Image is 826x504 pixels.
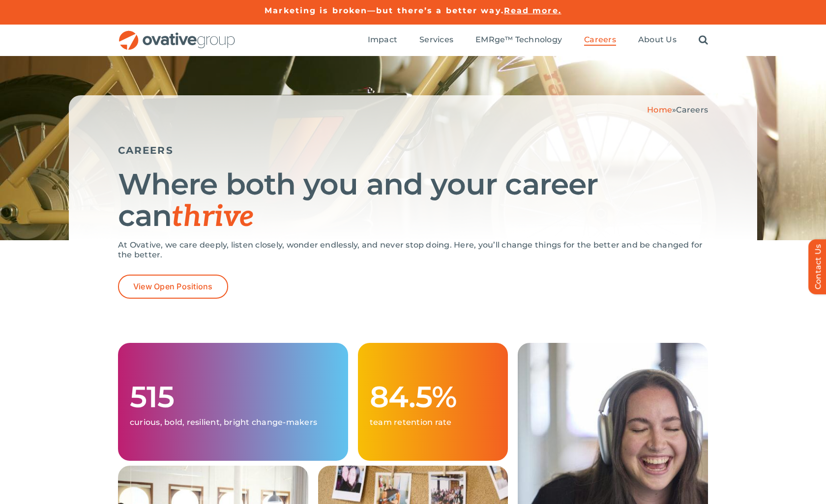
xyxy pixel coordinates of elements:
[584,35,616,46] a: Careers
[130,381,336,413] h1: 515
[118,29,236,39] a: OG_Full_horizontal_RGB
[370,418,496,427] p: team retention rate
[419,35,453,45] span: Services
[118,144,708,156] h5: CAREERS
[638,35,677,46] a: About Us
[172,199,254,235] span: thrive
[265,6,504,15] a: Marketing is broken—but there’s a better way.
[638,35,677,45] span: About Us
[475,35,562,45] span: EMRge™ Technology
[118,275,228,299] a: View Open Positions
[647,105,708,114] span: »
[475,35,562,46] a: EMRge™ Technology
[419,35,453,46] a: Services
[118,240,708,260] p: At Ovative, we care deeply, listen closely, wonder endlessly, and never stop doing. Here, you’ll ...
[699,35,708,46] a: Search
[368,25,708,56] nav: Menu
[647,105,672,114] a: Home
[130,418,336,427] p: curious, bold, resilient, bright change-makers
[370,381,496,413] h1: 84.5%
[118,168,708,233] h1: Where both you and your career can
[676,105,708,114] span: Careers
[133,282,213,291] span: View Open Positions
[368,35,397,45] span: Impact
[504,6,561,15] a: Read more.
[584,35,616,45] span: Careers
[368,35,397,46] a: Impact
